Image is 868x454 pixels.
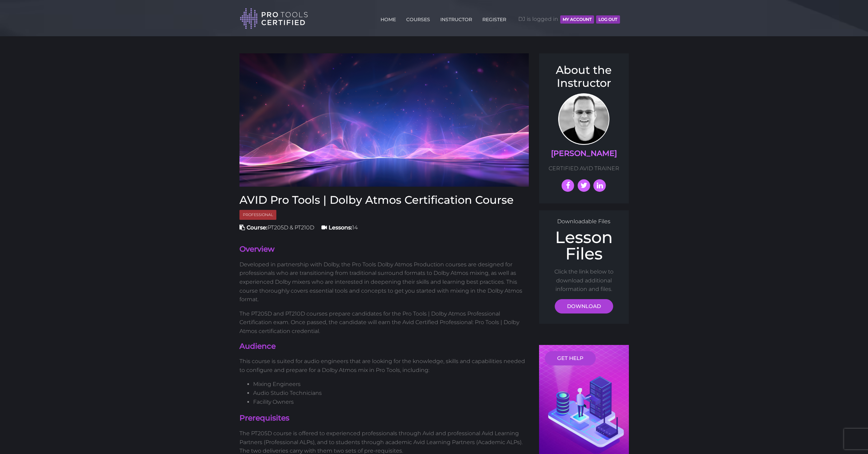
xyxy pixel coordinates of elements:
[546,64,622,90] h3: About the Instructor
[546,267,622,294] p: Click the link below to download additional information and files.
[546,229,622,262] h2: Lesson Files
[240,8,308,30] img: Pro Tools Certified Logo
[481,13,508,24] a: REGISTER
[555,299,613,313] a: DOWNLOAD
[379,13,398,24] a: HOME
[321,224,358,231] span: 14
[239,357,529,374] p: This course is suited for audio engineers that are looking for the knowledge, skills and capabili...
[329,224,352,231] strong: Lessons:
[439,13,474,24] a: INSTRUCTOR
[557,218,610,225] span: Downloadable Files
[239,210,276,220] span: Professional
[239,413,529,424] h4: Prerequisites
[551,149,617,158] a: [PERSON_NAME]
[596,15,620,24] button: Log Out
[247,224,267,231] strong: Course:
[239,224,314,231] span: PT205D & PT210D
[239,244,529,255] h4: Overview
[239,193,529,206] h3: AVID Pro Tools | Dolby Atmos Certification Course
[560,15,594,24] button: MY ACCOUNT
[545,351,596,365] a: GET HELP
[518,9,620,29] span: DJ is logged in
[253,398,529,406] li: Facility Owners
[404,13,432,24] a: COURSES
[546,164,622,173] p: CERTIFIED AVID TRAINER
[239,260,529,304] p: Developed in partnership with Dolby, the Pro Tools Dolby Atmos Production courses are designed fo...
[253,389,529,398] li: Audio Studio Technicians
[239,53,529,187] img: AVID Pro Tools Dolby Atmos
[239,309,529,336] p: The PT205D and PT210D courses prepare candidates for the Pro Tools | Dolby Atmos Professional Cer...
[239,341,529,352] h4: Audience
[558,93,609,145] img: Prof. Scott
[253,380,529,389] li: Mixing Engineers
